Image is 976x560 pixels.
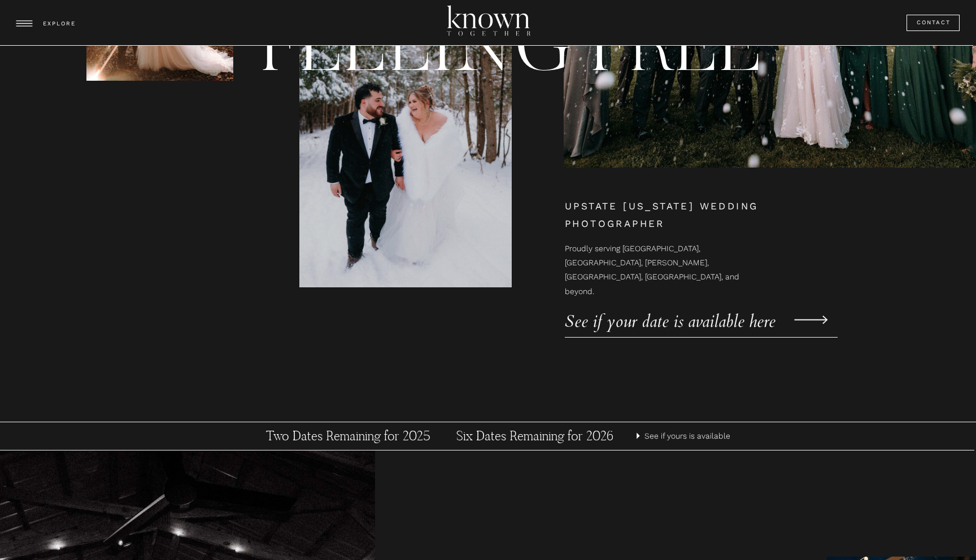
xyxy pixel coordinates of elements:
[644,429,733,443] a: See if yours is available
[43,19,78,29] h3: EXPLORE
[243,428,453,445] a: Two Dates Remaining for 2025
[917,17,952,28] a: Contact
[565,307,800,323] a: See if your date is available here
[430,428,640,445] a: Six Dates Remaining for 2026
[565,242,742,273] h2: Proudly serving [GEOGRAPHIC_DATA], [GEOGRAPHIC_DATA], [PERSON_NAME], [GEOGRAPHIC_DATA], [GEOGRAPH...
[565,198,810,231] h1: Upstate [US_STATE] Wedding Photographer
